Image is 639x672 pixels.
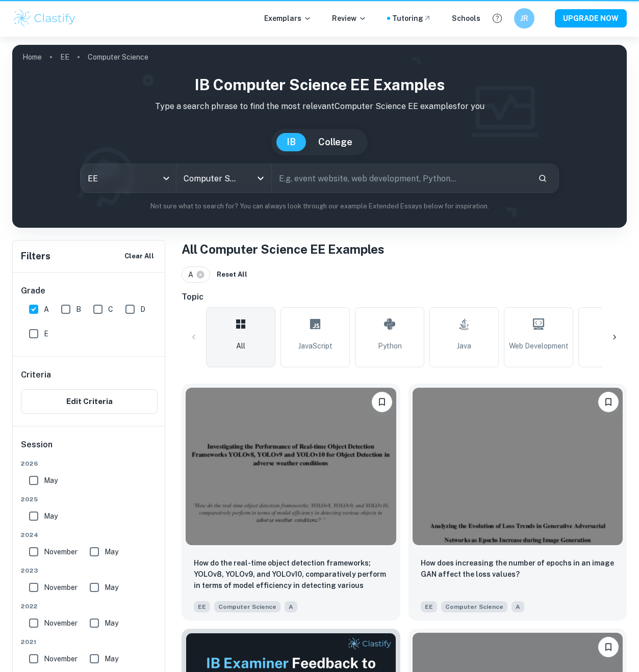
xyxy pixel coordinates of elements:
[44,510,58,522] span: May
[21,285,158,297] h6: Grade
[194,601,210,612] span: EE
[44,328,48,339] span: E
[12,8,77,29] img: Clastify logo
[88,51,148,63] p: Computer Science
[519,13,530,24] h6: JR
[22,50,42,64] a: Home
[76,304,81,315] span: B
[44,617,78,629] span: November
[44,653,78,664] span: November
[21,439,158,459] h6: Session
[194,557,388,592] p: How do the real-time object detection frameworks; YOLOv8, YOLOv9, and YOLOv10, comparatively perf...
[105,582,118,593] span: May
[21,495,158,504] span: 2025
[21,369,51,381] h6: Criteria
[188,269,198,280] span: A
[264,13,312,24] p: Exemplars
[378,340,402,352] span: Python
[108,304,113,315] span: C
[276,133,306,151] button: IB
[21,389,158,414] button: Edit Criteria
[392,13,431,24] a: Tutoring
[298,340,333,352] span: JavaScript
[186,388,396,545] img: Computer Science EE example thumbnail: How do the real-time object detection fr
[140,304,145,315] span: D
[44,582,78,593] span: November
[598,392,619,412] button: Bookmark
[598,637,619,657] button: Bookmark
[44,546,78,557] span: November
[272,164,530,193] input: E.g. event website, web development, Python...
[182,384,400,621] a: BookmarkHow do the real-time object detection frameworks; YOLOv8, YOLOv9, and YOLOv10, comparativ...
[21,566,158,575] span: 2023
[105,653,118,664] span: May
[182,240,627,258] h1: All Computer Science EE Examples
[509,340,569,352] span: Web Development
[105,617,118,629] span: May
[421,601,437,612] span: EE
[20,100,619,113] p: Type a search phrase to find the most relevant Computer Science EE examples for you
[44,475,58,486] span: May
[214,601,280,612] span: Computer Science
[44,304,49,315] span: A
[20,73,619,96] h1: IB Computer Science EE examples
[452,13,480,24] a: Schools
[441,601,507,612] span: Computer Science
[21,459,158,468] span: 2026
[285,601,297,612] span: A
[182,266,210,283] div: A
[413,388,623,545] img: Computer Science EE example thumbnail: How does increasing the number of epochs
[308,133,363,151] button: College
[21,637,158,647] span: 2021
[253,171,268,185] button: Open
[457,340,471,352] span: Java
[489,10,506,27] button: Help and Feedback
[332,13,367,24] p: Review
[236,340,245,352] span: All
[12,45,627,228] img: profile cover
[21,602,158,611] span: 2022
[21,530,158,540] span: 2024
[214,267,250,282] button: Reset All
[372,392,392,412] button: Bookmark
[514,8,534,29] button: JR
[421,557,615,580] p: How does increasing the number of epochs in an image GAN affect the loss values?
[105,546,118,557] span: May
[60,50,69,64] a: EE
[122,249,157,264] button: Clear All
[81,164,175,193] div: EE
[408,384,627,621] a: BookmarkHow does increasing the number of epochs in an image GAN affect the loss values?EECompute...
[182,291,627,303] h6: Topic
[534,170,551,187] button: Search
[512,601,524,612] span: A
[555,9,627,28] button: UPGRADE NOW
[20,201,619,211] p: Not sure what to search for? You can always look through our example Extended Essays below for in...
[21,249,50,263] h6: Filters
